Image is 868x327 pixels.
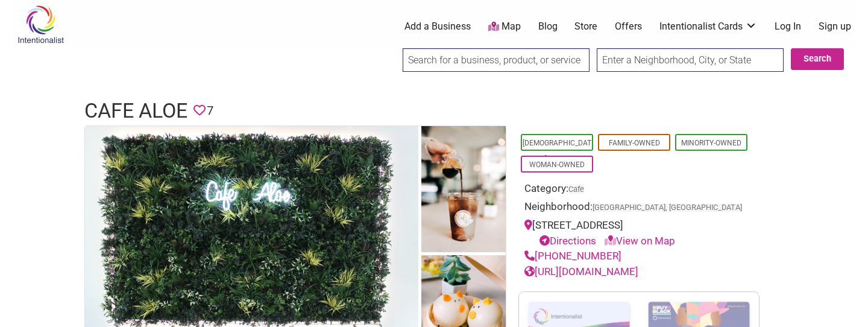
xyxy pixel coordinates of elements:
a: Woman-Owned [529,160,585,169]
a: Directions [539,235,596,247]
input: Enter a Neighborhood, City, or State [597,48,784,72]
button: Search [791,48,844,70]
a: [DEMOGRAPHIC_DATA]-Owned [523,139,591,163]
a: Log In [775,20,801,33]
div: [STREET_ADDRESS] [524,218,753,249]
a: Cafe [568,185,584,194]
span: 7 [207,101,213,120]
a: Offers [615,20,642,33]
input: Search for a business, product, or service [403,48,590,72]
h1: Cafe Aloe [84,97,187,125]
a: Sign up [819,20,851,33]
a: Family-Owned [609,139,660,147]
a: View on Map [605,235,675,247]
span: [GEOGRAPHIC_DATA], [GEOGRAPHIC_DATA] [593,204,742,212]
div: Neighborhood: [524,199,753,218]
a: Minority-Owned [681,139,741,147]
img: Intentionalist [12,5,69,44]
a: [URL][DOMAIN_NAME] [524,265,638,278]
a: Map [488,20,521,34]
a: Add a Business [404,20,471,33]
a: [PHONE_NUMBER] [524,250,621,262]
a: Intentionalist Cards [659,20,757,33]
a: Store [574,20,597,33]
a: Blog [538,20,558,33]
div: Category: [524,181,753,200]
